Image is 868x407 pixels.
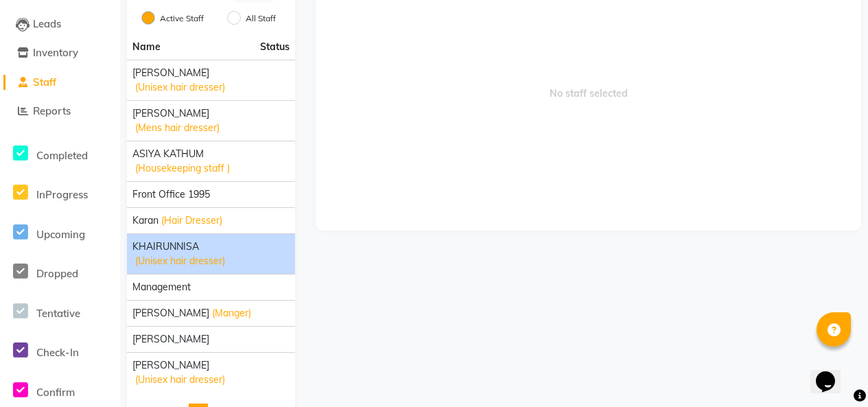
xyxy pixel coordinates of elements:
[36,267,78,280] span: Dropped
[160,12,204,25] label: Active Staff
[3,75,117,91] a: Staff
[33,75,56,89] span: Staff
[246,12,276,25] label: All Staff
[36,346,79,359] span: Check-In
[161,213,222,228] span: (Hair Dresser)
[132,187,210,202] span: Front Office 1995
[3,104,117,119] a: Reports
[36,228,85,241] span: Upcoming
[135,373,225,387] span: (Unisex hair dresser)
[212,306,251,321] span: (Manger)
[135,254,225,268] span: (Unisex hair dresser)
[132,306,209,321] span: [PERSON_NAME]
[260,40,290,54] span: Status
[36,307,80,320] span: Tentative
[132,280,191,294] span: Management
[810,352,854,393] iframe: chat widget
[135,161,230,176] span: (Housekeeping staff )
[135,121,220,135] span: (Mens hair dresser)
[132,40,161,53] span: Name
[132,213,159,228] span: karan
[36,386,75,399] span: Confirm
[3,16,117,32] a: Leads
[135,80,225,95] span: (Unisex hair dresser)
[33,17,61,30] span: Leads
[36,188,88,201] span: InProgress
[36,149,88,162] span: Completed
[132,147,204,161] span: ASIYA KATHUM
[132,358,209,373] span: [PERSON_NAME]
[132,332,209,347] span: [PERSON_NAME]
[33,46,78,59] span: Inventory
[132,66,209,80] span: [PERSON_NAME]
[132,106,209,121] span: [PERSON_NAME]
[3,45,117,61] a: Inventory
[132,240,199,254] span: KHAIRUNNISA
[33,104,71,117] span: Reports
